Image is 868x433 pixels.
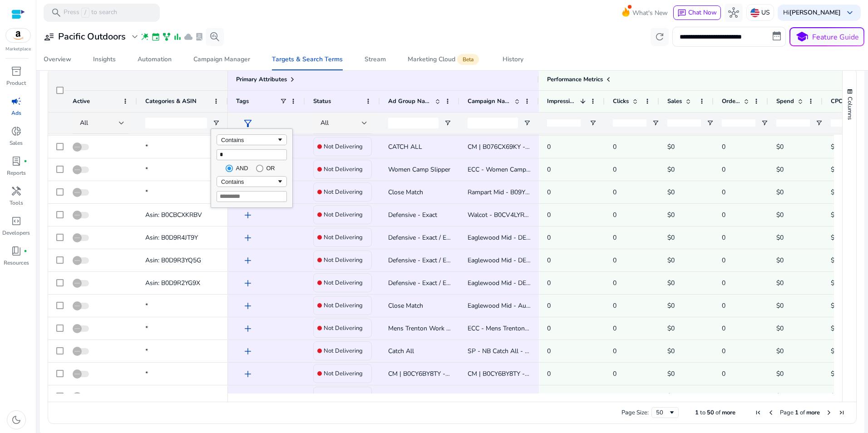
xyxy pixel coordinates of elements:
[846,97,854,120] span: Columns
[324,348,363,355] h4: Not Delivering
[457,54,479,65] span: Beta
[806,408,820,417] span: more
[667,274,705,292] p: $0
[6,79,26,87] p: Product
[468,279,583,287] span: Eaglewood Mid - DEF - Ex/Exp - AiHello
[184,32,193,41] span: cloud
[831,369,838,378] span: $0
[656,408,668,417] div: 50
[11,216,22,226] span: code_blocks
[242,278,253,289] span: add
[193,56,250,63] div: Campaign Manager
[408,56,481,63] div: Marketing Cloud
[651,407,679,418] div: Page Size
[145,97,197,105] span: Categories & ASIN
[195,32,204,41] span: lab_profile
[242,255,253,266] span: add
[831,143,838,151] span: $0
[589,119,597,127] button: Open Filter Menu
[93,56,116,63] div: Insights
[6,29,30,42] img: amazon.svg
[242,118,253,129] span: filter_alt
[715,408,720,417] span: of
[11,414,22,425] span: dark_mode
[324,189,363,196] h4: Not Delivering
[776,256,784,265] span: $0
[667,138,705,156] p: $0
[632,5,668,21] span: What's New
[468,143,584,151] span: CM | B076CX69KY - AUTO | CATCH ALL
[324,166,363,173] h4: Not Delivering
[11,186,22,197] span: handyman
[613,392,616,401] span: 0
[145,279,200,287] span: Asin: B0D9R2YG9X
[313,97,331,105] span: Status
[776,279,784,287] span: $0
[217,176,287,187] div: Filtering operator
[80,118,88,127] span: All
[468,324,582,333] span: ECC - Mens Trenton Work Shoes - Auto
[145,233,198,242] span: Asin: B0D9R4JT9Y
[324,257,363,264] h4: Not Delivering
[388,97,431,105] span: Ad Group Name
[324,393,363,400] h4: Not Delivering
[728,7,739,18] span: hub
[242,210,253,221] span: add
[468,256,583,265] span: Eaglewood Mid - DEF - Ex/Exp - AiHello
[700,408,705,417] span: to
[547,160,597,179] p: 0
[242,232,253,243] span: add
[667,228,705,247] p: $0
[324,302,363,310] h4: Not Delivering
[652,119,659,127] button: Open Filter Menu
[722,211,725,219] span: 0
[468,369,593,378] span: CM | B0CY6BY8TY - CATCH ALL | SP AUTO
[145,211,202,219] span: Asin: B0CBCXKRBV
[211,128,293,208] div: Column Filter
[547,138,597,156] p: 0
[547,228,597,247] p: 0
[547,251,597,270] p: 0
[547,183,597,202] p: 0
[468,188,662,197] span: Rampart Mid - B09YYWZZJF - Auto - Close - TOS50/PP50 - AiHello
[722,408,735,417] span: more
[706,119,714,127] button: Open Filter Menu
[217,149,287,160] input: Filter Value
[388,369,514,378] span: CM | B0CY6BY8TY - CATCH ALL | SP AUTO
[795,30,809,44] span: school
[388,279,470,287] span: Defensive - Exact / Expanded
[44,31,54,42] span: user_attributes
[776,301,784,310] span: $0
[58,31,126,42] h3: Pacific Outdoors
[831,97,843,105] span: CPC
[722,143,725,151] span: 0
[547,342,597,360] p: 0
[667,206,705,224] p: $0
[11,156,22,167] span: lab_profile
[324,212,363,219] h4: Not Delivering
[236,97,249,105] span: Tags
[242,346,253,357] span: add
[795,408,799,417] span: 1
[667,296,705,315] p: $0
[667,183,705,202] p: $0
[831,256,838,265] span: $0
[776,165,784,174] span: $0
[11,246,22,256] span: book_4
[761,119,768,127] button: Open Filter Menu
[388,165,450,174] span: Women Camp Slipper
[468,211,586,219] span: Walcot - B0CV4LYRR3 - Def-Ex - AiHello
[688,8,717,17] span: Chat Now
[613,256,616,265] span: 0
[64,8,117,18] p: Press to search
[468,97,511,105] span: Campaign Name
[722,347,725,355] span: 0
[722,188,725,197] span: 0
[667,319,705,338] p: $0
[776,211,784,219] span: $0
[776,347,784,355] span: $0
[547,319,597,338] p: 0
[613,233,616,242] span: 0
[321,118,329,127] span: All
[722,165,725,174] span: 0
